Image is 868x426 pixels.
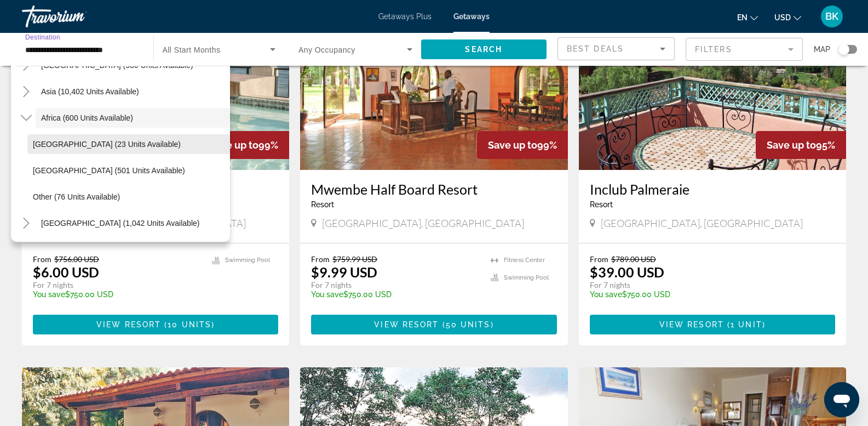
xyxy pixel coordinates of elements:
[36,55,230,75] button: [GEOGRAPHIC_DATA] (930 units available)
[465,45,502,54] span: Search
[611,254,656,264] span: $789.00 USD
[767,139,816,151] span: Save up to
[36,82,230,101] button: Asia (10,402 units available)
[16,109,36,128] button: Toggle Africa (600 units available)
[33,264,99,280] p: $6.00 USD
[453,12,490,21] a: Getaways
[756,131,846,159] div: 95%
[16,82,36,101] button: Toggle Asia (10,402 units available)
[590,181,835,197] a: Inclub Palmeraie
[421,39,547,59] button: Search
[27,161,230,180] button: [GEOGRAPHIC_DATA] (501 units available)
[311,254,330,264] span: From
[374,320,439,329] span: View Resort
[590,290,824,299] p: $750.00 USD
[25,33,60,41] span: Destination
[96,320,161,329] span: View Resort
[737,9,758,25] button: Change language
[590,280,824,290] p: For 7 nights
[446,320,491,329] span: 50 units
[731,320,762,329] span: 1 unit
[477,131,568,159] div: 99%
[41,113,133,122] span: Africa (600 units available)
[601,217,803,229] span: [GEOGRAPHIC_DATA], [GEOGRAPHIC_DATA]
[33,315,278,334] button: View Resort(10 units)
[225,257,270,264] span: Swimming Pool
[41,219,199,228] span: [GEOGRAPHIC_DATA] (1,042 units available)
[774,13,791,22] span: USD
[33,140,181,149] span: [GEOGRAPHIC_DATA] (23 units available)
[22,2,131,31] a: Travorium
[590,264,664,280] p: $39.00 USD
[311,315,556,334] button: View Resort(50 units)
[298,46,355,54] span: Any Occupancy
[33,254,51,264] span: From
[33,290,201,299] p: $750.00 USD
[590,290,622,299] span: You save
[488,139,537,151] span: Save up to
[33,280,201,290] p: For 7 nights
[54,254,99,264] span: $756.00 USD
[311,200,334,209] span: Resort
[16,214,36,233] button: Toggle Middle East (1,042 units available)
[567,42,665,55] mat-select: Sort by
[686,37,803,61] button: Filter
[168,320,211,329] span: 10 units
[311,264,377,280] p: $9.99 USD
[311,181,556,197] a: Mwembe Half Board Resort
[33,192,120,201] span: Other (76 units available)
[161,320,215,329] span: ( )
[33,290,65,299] span: You save
[814,42,830,57] span: Map
[825,11,838,22] span: BK
[439,320,493,329] span: ( )
[332,254,377,264] span: $759.99 USD
[16,56,36,75] button: Toggle Central America (930 units available)
[378,12,432,21] a: Getaways Plus
[737,13,748,22] span: en
[311,280,479,290] p: For 7 nights
[818,5,846,28] button: User Menu
[36,108,230,128] button: Africa (600 units available)
[504,257,545,264] span: Fitness Center
[209,139,258,151] span: Save up to
[774,9,801,25] button: Change currency
[659,320,724,329] span: View Resort
[322,217,524,229] span: [GEOGRAPHIC_DATA], [GEOGRAPHIC_DATA]
[27,134,230,154] button: [GEOGRAPHIC_DATA] (23 units available)
[590,254,608,264] span: From
[590,315,835,334] button: View Resort(1 unit)
[590,200,613,209] span: Resort
[724,320,766,329] span: ( )
[41,87,139,96] span: Asia (10,402 units available)
[36,213,230,233] button: [GEOGRAPHIC_DATA] (1,042 units available)
[33,166,185,175] span: [GEOGRAPHIC_DATA] (501 units available)
[824,382,859,417] iframe: Button to launch messaging window
[311,290,343,299] span: You save
[198,131,289,159] div: 99%
[567,44,624,53] span: Best Deals
[163,46,221,54] span: All Start Months
[311,290,479,299] p: $750.00 USD
[27,187,230,207] button: Other (76 units available)
[504,274,549,281] span: Swimming Pool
